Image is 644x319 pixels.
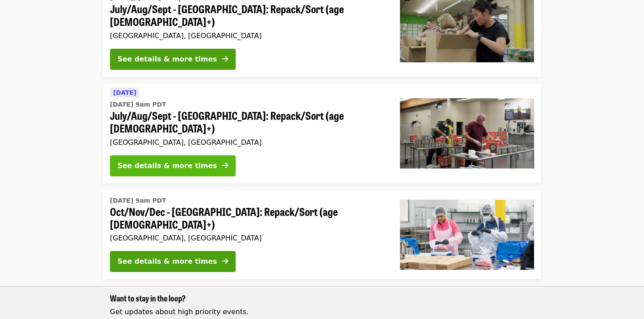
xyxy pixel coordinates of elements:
[110,292,186,304] span: Want to stay in the loop?
[400,98,534,168] img: July/Aug/Sept - Portland: Repack/Sort (age 16+) organized by Oregon Food Bank
[110,3,386,28] span: July/Aug/Sept - [GEOGRAPHIC_DATA]: Repack/Sort (age [DEMOGRAPHIC_DATA]+)
[110,100,166,109] time: [DATE] 9am PDT
[222,161,228,170] i: arrow-right icon
[103,190,541,280] a: See details for "Oct/Nov/Dec - Beaverton: Repack/Sort (age 10+)"
[222,55,228,63] i: arrow-right icon
[110,155,236,176] button: See details & more times
[117,54,217,65] div: See details & more times
[110,32,386,40] div: [GEOGRAPHIC_DATA], [GEOGRAPHIC_DATA]
[110,109,386,135] span: July/Aug/Sept - [GEOGRAPHIC_DATA]: Repack/Sort (age [DEMOGRAPHIC_DATA]+)
[117,256,217,267] div: See details & more times
[117,161,217,171] div: See details & more times
[110,205,386,231] span: Oct/Nov/Dec - [GEOGRAPHIC_DATA]: Repack/Sort (age [DEMOGRAPHIC_DATA]+)
[222,257,228,265] i: arrow-right icon
[103,84,541,183] a: See details for "July/Aug/Sept - Portland: Repack/Sort (age 16+)"
[110,234,386,242] div: [GEOGRAPHIC_DATA], [GEOGRAPHIC_DATA]
[110,196,166,205] time: [DATE] 9am PDT
[110,251,236,272] button: See details & more times
[400,200,534,270] img: Oct/Nov/Dec - Beaverton: Repack/Sort (age 10+) organized by Oregon Food Bank
[110,308,248,316] span: Get updates about high priority events.
[110,138,386,147] div: [GEOGRAPHIC_DATA], [GEOGRAPHIC_DATA]
[113,89,136,96] span: [DATE]
[110,49,236,70] button: See details & more times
